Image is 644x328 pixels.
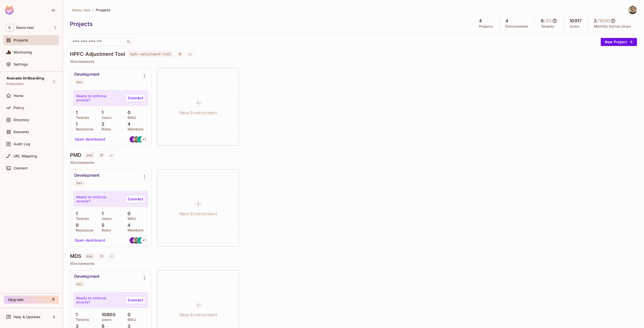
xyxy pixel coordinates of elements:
[125,116,136,120] p: MAU
[76,181,82,185] div: dev
[70,20,470,28] div: Projects
[125,228,144,232] p: Members
[14,38,28,42] span: Projects
[7,82,24,86] span: Production
[179,109,217,117] h1: New Environment
[99,116,112,120] p: Users
[597,18,610,23] h5: / 1000
[176,53,184,57] span: Project settings
[14,315,41,319] span: Help & Updates
[73,110,77,115] p: 1
[133,237,140,244] img: jaimeamestiaxpo@gmail.com
[84,152,94,158] span: pmd
[479,18,482,23] h5: 4
[99,217,112,221] p: Users
[14,154,37,158] span: URL Mapping
[125,318,136,322] p: MAU
[541,24,554,28] p: Tenants
[99,211,103,216] p: 1
[73,228,94,232] p: Resources
[72,8,91,12] span: Demo-test
[142,239,146,242] span: + 1
[125,127,144,131] p: Members
[125,217,136,221] p: MAU
[76,282,82,286] div: dev
[73,217,89,221] p: Tenants
[99,122,104,127] p: 2
[99,228,111,232] p: Roles
[139,273,149,283] button: Environment settings
[570,24,580,28] p: Users
[14,62,28,66] span: Settings
[139,172,149,182] button: Environment settings
[139,137,141,141] span: J
[76,80,82,84] div: dev
[505,24,529,28] p: Environments
[14,106,24,110] span: Policy
[98,154,106,158] span: Project settings
[73,122,77,127] p: 1
[70,51,125,57] h4: HPFC Adjustment Tool
[130,237,136,244] img: jaime.amestisaez@axpo.com
[479,24,493,28] p: Projects
[125,211,131,216] p: 0
[179,311,217,319] h1: New Environment
[125,312,131,317] p: 0
[93,8,94,12] li: /
[96,8,110,12] span: Projects
[73,127,94,131] p: Resources
[76,195,122,203] p: Ready to enforce access?
[139,71,149,81] button: Environment settings
[70,262,637,266] p: 1 Environments
[70,253,81,259] h4: MDS
[99,110,103,115] p: 1
[73,116,89,120] p: Tenants
[70,161,637,165] p: 1 Environments
[73,223,79,228] p: 0
[6,24,14,31] span: D
[130,136,136,143] img: jaime.amestisaez@axpo.com
[14,118,29,122] span: Directory
[74,173,99,178] div: Development
[5,6,14,15] img: SReyMgAAAABJRU5ErkJggg==
[14,166,28,170] span: Connect
[594,18,597,23] h5: 2
[125,223,131,228] p: 4
[142,137,146,141] span: + 1
[14,142,30,146] span: Audit Log
[14,130,29,134] span: Elements
[601,38,637,46] button: New Project
[99,312,115,317] p: 10900
[16,26,34,30] span: Workspace: Demo-test
[128,51,173,57] span: hpfc-adjustment-tool
[98,255,106,259] span: Project settings
[73,236,107,244] button: Open dashboard
[126,195,145,203] a: Connect
[544,18,552,23] h5: / 20
[125,110,131,115] p: 0
[73,318,89,322] p: Tenants
[126,94,145,102] a: Connect
[125,122,131,127] p: 4
[133,136,140,143] img: jaimeamestiaxpo@gmail.com
[70,152,81,158] h4: PMD
[14,50,32,54] span: Monitoring
[74,72,99,77] div: Development
[7,76,44,80] span: Avanade OnBoarding
[541,18,544,23] h5: 6
[99,223,104,228] p: 5
[70,60,637,64] p: 1 Environments
[628,6,637,14] img: Jaime
[505,18,508,23] h5: 4
[73,211,77,216] p: 1
[99,127,111,131] p: Roles
[84,253,94,259] span: mds
[570,18,582,23] h5: 10917
[4,296,59,304] button: Upgrade
[73,312,77,317] p: 1
[99,318,112,322] p: Users
[594,24,631,28] p: Monthly Active Users
[76,94,122,102] p: Ready to enforce access?
[126,296,145,304] a: Connect
[76,296,122,304] p: Ready to enforce access?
